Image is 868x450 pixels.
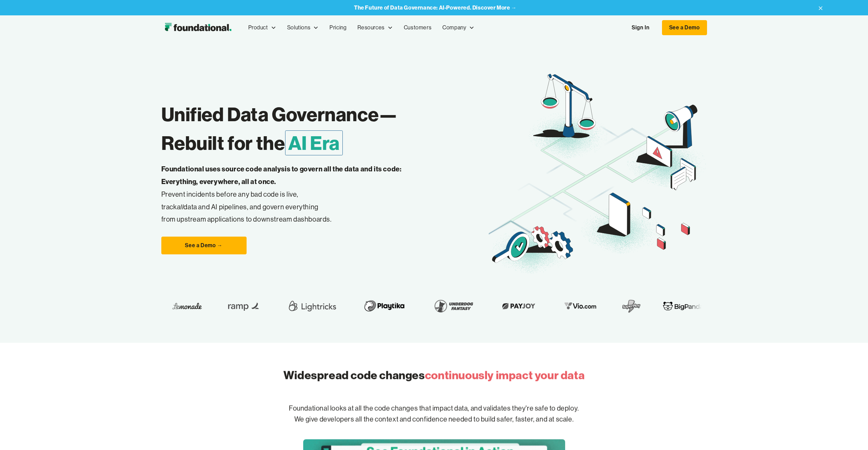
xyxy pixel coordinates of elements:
img: Lightricks [286,296,338,315]
a: Customers [398,16,437,39]
div: Product [248,23,268,32]
p: Foundational looks at all the code changes that impact data, and validates they're safe to deploy... [216,392,652,436]
em: all [177,202,184,211]
p: Prevent incidents before any bad code is live, track data and AI pipelines, and govern everything... [161,163,423,226]
img: SuperPlay [622,296,641,315]
a: Pricing [324,16,352,39]
div: Solutions [282,16,324,39]
img: Lemonade [172,301,201,311]
span: AI Era [285,130,343,155]
img: Underdog Fantasy [430,296,476,315]
h1: Unified Data Governance— Rebuilt for the [161,100,489,157]
div: Resources [357,23,384,32]
img: Playtika [359,296,408,315]
div: Company [437,16,480,39]
a: See a Demo → [161,237,247,254]
strong: Foundational uses source code analysis to govern all the data and its code: Everything, everywher... [161,165,402,186]
div: Resources [352,16,398,39]
div: Company [442,23,466,32]
a: Sign In [625,20,656,35]
img: Payjoy [498,301,539,311]
img: Ramp [223,296,264,315]
a: home [161,21,235,34]
img: Vio.com [560,301,600,311]
div: Product [243,16,282,39]
a: See a Demo [662,20,707,35]
h2: Widespread code changes [283,367,585,383]
img: BigPanda [663,301,703,311]
span: continuously impact your data [425,368,585,382]
div: Solutions [287,23,310,32]
img: Foundational Logo [161,21,235,34]
a: The Future of Data Governance: AI-Powered. Discover More → [354,4,517,11]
